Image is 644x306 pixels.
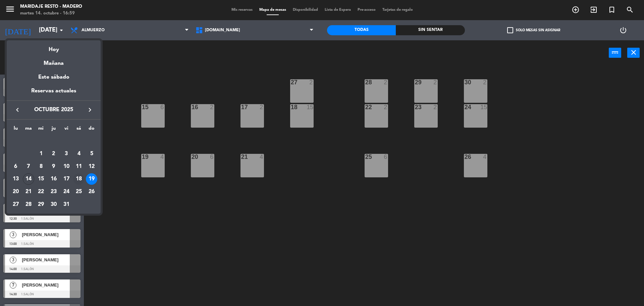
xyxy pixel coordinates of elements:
[22,160,35,173] td: 7 de octubre de 2025
[85,147,98,160] td: 5 de octubre de 2025
[47,147,60,160] td: 2 de octubre de 2025
[84,105,96,114] button: keyboard_arrow_right
[35,147,47,160] td: 1 de octubre de 2025
[47,173,60,185] td: 16 de octubre de 2025
[86,148,97,160] div: 5
[35,199,47,210] div: 29
[47,160,60,173] td: 9 de octubre de 2025
[10,173,21,185] div: 13
[73,161,85,172] div: 11
[85,160,98,173] td: 12 de octubre de 2025
[7,54,101,68] div: Mañana
[48,199,59,210] div: 30
[22,185,35,198] td: 21 de octubre de 2025
[9,125,22,135] th: lunes
[23,161,34,172] div: 7
[35,148,47,160] div: 1
[35,185,47,198] td: 22 de octubre de 2025
[60,160,73,173] td: 10 de octubre de 2025
[61,161,72,172] div: 10
[61,148,72,160] div: 3
[10,186,21,198] div: 20
[9,185,22,198] td: 20 de octubre de 2025
[35,173,47,185] div: 15
[23,173,34,185] div: 14
[86,186,97,198] div: 26
[61,186,72,198] div: 24
[47,125,60,135] th: jueves
[73,185,86,198] td: 25 de octubre de 2025
[73,147,86,160] td: 4 de octubre de 2025
[60,173,73,185] td: 17 de octubre de 2025
[85,185,98,198] td: 26 de octubre de 2025
[48,186,59,198] div: 23
[73,148,85,160] div: 4
[86,106,94,114] i: keyboard_arrow_right
[35,125,47,135] th: miércoles
[23,186,34,198] div: 21
[35,173,47,185] td: 15 de octubre de 2025
[73,125,86,135] th: sábado
[86,173,97,185] div: 19
[73,173,86,185] td: 18 de octubre de 2025
[10,199,21,210] div: 27
[7,87,101,100] div: Reservas actuales
[13,106,21,114] i: keyboard_arrow_left
[35,160,47,173] td: 8 de octubre de 2025
[9,198,22,211] td: 27 de octubre de 2025
[22,198,35,211] td: 28 de octubre de 2025
[86,161,97,172] div: 12
[35,198,47,211] td: 29 de octubre de 2025
[73,186,85,198] div: 25
[60,198,73,211] td: 31 de octubre de 2025
[9,173,22,185] td: 13 de octubre de 2025
[9,135,98,147] td: OCT.
[61,199,72,210] div: 31
[23,105,84,114] span: octubre 2025
[10,161,21,172] div: 6
[73,160,86,173] td: 11 de octubre de 2025
[35,186,47,198] div: 22
[7,40,101,54] div: Hoy
[22,173,35,185] td: 14 de octubre de 2025
[85,173,98,185] td: 19 de octubre de 2025
[60,185,73,198] td: 24 de octubre de 2025
[11,105,23,114] button: keyboard_arrow_left
[48,161,59,172] div: 9
[48,148,59,160] div: 2
[48,173,59,185] div: 16
[60,147,73,160] td: 3 de octubre de 2025
[22,125,35,135] th: martes
[35,161,47,172] div: 8
[85,125,98,135] th: domingo
[47,185,60,198] td: 23 de octubre de 2025
[47,198,60,211] td: 30 de octubre de 2025
[73,173,85,185] div: 18
[60,125,73,135] th: viernes
[7,68,101,87] div: Este sábado
[9,160,22,173] td: 6 de octubre de 2025
[61,173,72,185] div: 17
[23,199,34,210] div: 28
